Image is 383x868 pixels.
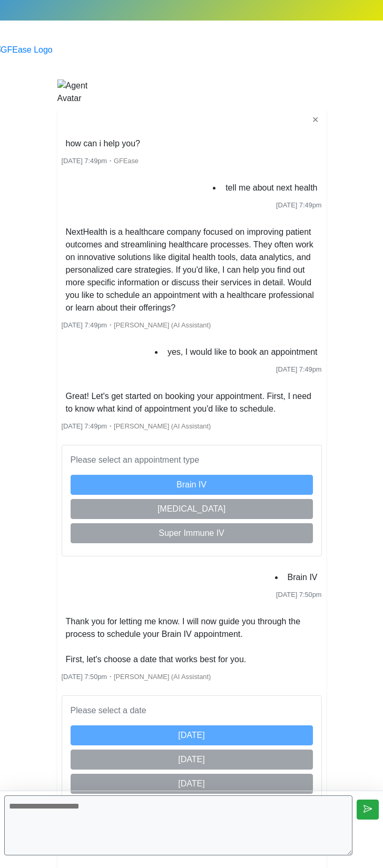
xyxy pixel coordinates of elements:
[114,422,211,430] span: [PERSON_NAME] (AI Assistant)
[62,388,322,417] li: Great! Let's get started on booking your appointment. First, I need to know what kind of appointm...
[71,725,313,745] button: [DATE]
[309,113,322,127] button: ✕
[62,422,107,430] span: [DATE] 7:49pm
[62,673,107,681] span: [DATE] 7:50pm
[71,499,313,519] button: [MEDICAL_DATA]
[276,201,322,209] span: [DATE] 7:49pm
[62,613,322,668] li: Thank you for letting me know. I will now guide you through the process to schedule your Brain IV...
[62,157,139,165] small: ・
[62,673,211,681] small: ・
[114,673,211,681] span: [PERSON_NAME] (AI Assistant)
[163,344,322,361] li: yes, I would like to book an appointment
[276,365,322,373] span: [DATE] 7:49pm
[71,454,313,466] p: Please select an appointment type
[62,321,211,329] small: ・
[62,224,322,316] li: NextHealth is a healthcare company focused on improving patient outcomes and streamlining healthc...
[71,704,313,717] p: Please select a date
[57,79,89,105] img: Agent Avatar
[71,774,313,794] button: [DATE]
[114,321,211,329] span: [PERSON_NAME] (AI Assistant)
[71,750,313,770] button: [DATE]
[114,157,139,165] span: GFEase
[221,179,321,196] li: tell me about next health
[71,475,313,495] button: Brain IV
[62,157,107,165] span: [DATE] 7:49pm
[276,591,322,598] span: [DATE] 7:50pm
[71,523,313,543] button: Super Immune IV
[62,422,211,430] small: ・
[62,135,144,152] li: how can i help you?
[62,321,107,329] span: [DATE] 7:49pm
[283,569,322,586] li: Brain IV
